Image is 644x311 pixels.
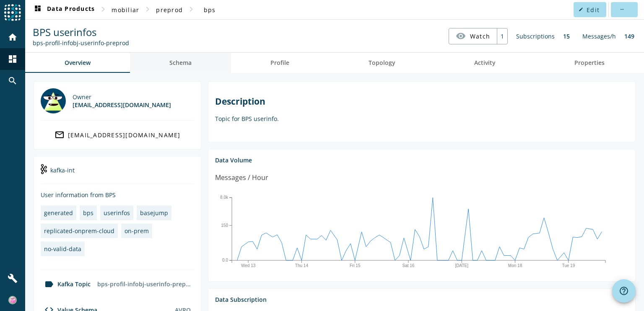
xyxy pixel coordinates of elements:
div: 15 [559,28,574,44]
a: [EMAIL_ADDRESS][DOMAIN_NAME] [41,127,194,142]
text: Wed 13 [241,263,256,268]
mat-icon: search [8,76,18,86]
mat-icon: visibility [456,31,466,41]
span: mobiliar [112,6,139,14]
span: Data Products [33,5,95,15]
img: kafka-int [41,164,47,174]
mat-icon: home [8,32,18,42]
div: replicated-onprem-cloud [44,227,114,235]
div: on-prem [125,227,149,235]
span: Profile [270,60,289,66]
span: bps [204,6,216,14]
button: Watch [449,28,497,44]
div: basejump [140,209,168,217]
text: 150 [221,223,228,227]
div: Data Subscription [215,296,628,303]
div: kafka-int [41,163,194,184]
mat-icon: label [44,279,54,289]
img: dl_300960@mobi.ch [41,88,66,113]
span: Schema [169,60,192,66]
mat-icon: edit [579,7,583,12]
h2: Description [215,95,628,107]
div: 149 [620,28,639,44]
div: Messages / Hour [215,172,268,183]
div: bps [83,209,93,217]
div: userinfos [104,209,130,217]
button: Data Products [29,2,98,17]
div: 1 [497,28,507,44]
div: Messages/h [578,28,620,44]
span: preprod [156,6,183,14]
span: Edit [587,6,600,14]
mat-icon: more_horiz [619,7,624,12]
div: generated [44,209,73,217]
text: Sat 16 [402,263,415,268]
mat-icon: chevron_right [98,4,108,14]
span: Overview [65,60,91,66]
mat-icon: build [8,273,18,283]
div: no-valid-data [44,245,81,253]
p: Topic for BPS userinfo. [215,115,628,123]
div: [EMAIL_ADDRESS][DOMAIN_NAME] [68,131,181,139]
mat-icon: chevron_right [186,4,196,14]
text: Thu 14 [295,263,309,268]
div: Owner [73,93,171,101]
mat-icon: help_outline [619,286,629,296]
button: preprod [153,2,186,17]
text: Fri 15 [350,263,361,268]
span: Properties [574,60,605,66]
span: Topology [369,60,395,66]
div: bps-profil-infobj-userinfo-preprod [94,277,194,291]
mat-icon: chevron_right [143,4,153,14]
text: Mon 18 [508,263,522,268]
div: User information from BPS [41,191,194,199]
button: Edit [574,2,606,17]
span: Activity [474,60,496,66]
span: Watch [470,29,490,44]
button: mobiliar [108,2,143,17]
text: 8.0k [220,195,229,200]
text: Tue 19 [562,263,575,268]
mat-icon: dashboard [8,54,18,64]
div: Kafka Topic [41,279,91,289]
div: [EMAIL_ADDRESS][DOMAIN_NAME] [73,101,171,109]
img: 1514657a362cca3e7f02312172891f38 [8,296,17,304]
div: Data Volume [215,156,628,164]
span: BPS userinfos [33,25,96,39]
img: spoud-logo.svg [4,4,21,21]
text: 0.0 [222,258,228,262]
mat-icon: dashboard [33,5,43,15]
mat-icon: mail_outline [55,130,65,140]
div: Subscriptions [512,28,559,44]
div: Kafka Topic: bps-profil-infobj-userinfo-preprod [33,39,129,47]
button: bps [196,2,223,17]
text: [DATE] [455,263,469,268]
